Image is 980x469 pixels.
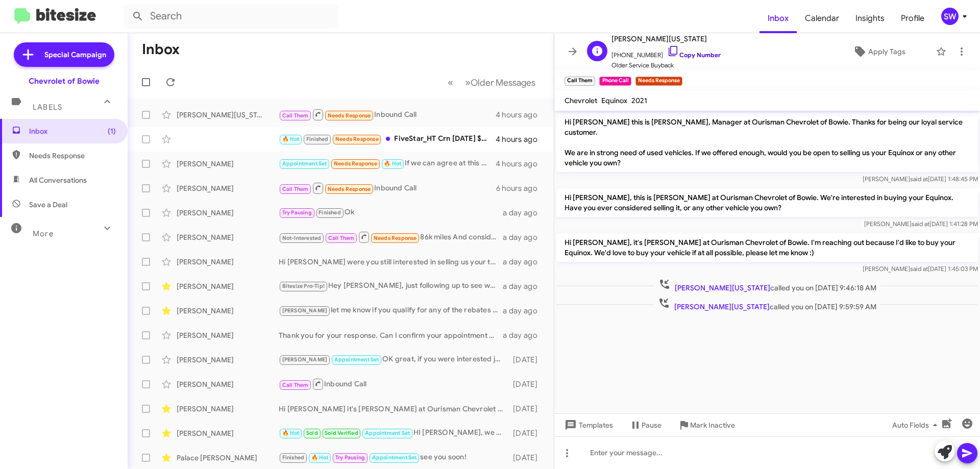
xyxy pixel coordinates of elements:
[282,454,305,461] span: Finished
[279,378,508,390] div: Inbound Call
[108,126,116,136] span: (1)
[279,404,508,414] div: Hi [PERSON_NAME] it's [PERSON_NAME] at Ourisman Chevrolet of [PERSON_NAME] just touching base abo...
[562,416,613,434] span: Templates
[177,232,279,242] div: [PERSON_NAME]
[508,453,546,463] div: [DATE]
[759,4,797,33] span: Inbox
[826,42,931,61] button: Apply Tags
[279,231,503,243] div: 86k miles And consider all things $22,000
[318,209,341,216] span: Finished
[177,306,279,316] div: [PERSON_NAME]
[279,133,496,145] div: FiveStar_HT Crn [DATE] $3.62 +2.75 Crn [DATE] $3.62 +3.25 Bns [DATE] $9.69 +8.5 Bns [DATE] $9.64 ...
[44,50,106,60] span: Special Campaign
[33,103,62,112] span: Labels
[325,430,358,436] span: Sold Verified
[177,281,279,291] div: [PERSON_NAME]
[279,305,503,316] div: let me know if you qualify for any of the rebates below the "final price" shown [URL][DOMAIN_NAME]
[279,108,496,121] div: Inbound Call
[565,77,595,86] small: Call Them
[674,302,770,311] span: [PERSON_NAME][US_STATE]
[282,235,322,241] span: Not-Interested
[29,175,87,185] span: All Conversations
[279,158,496,169] div: If we can agree at this price point, I will come to the dealership
[893,4,933,33] a: Profile
[374,235,417,241] span: Needs Response
[335,454,365,461] span: Try Pausing
[503,232,546,242] div: a day ago
[554,416,621,434] button: Templates
[556,188,978,217] p: Hi [PERSON_NAME], this is [PERSON_NAME] at Ourisman Chevrolet of Bowie. We're interested in buyin...
[503,281,546,291] div: a day ago
[508,379,546,389] div: [DATE]
[503,330,546,340] div: a day ago
[635,77,682,86] small: Needs Response
[503,208,546,218] div: a day ago
[667,51,721,59] a: Copy Number
[279,182,496,194] div: Inbound Call
[556,233,978,262] p: Hi [PERSON_NAME], it's [PERSON_NAME] at Ourisman Chevrolet of Bowie. I'm reaching out because I'd...
[29,126,116,136] span: Inbox
[863,265,978,273] span: [PERSON_NAME] [DATE] 1:45:03 PM
[910,175,928,183] span: said at
[279,280,503,292] div: Hey [PERSON_NAME], just following up to see when we can set an appt. for you stop by. We would ne...
[279,257,503,267] div: Hi [PERSON_NAME] were you still interested in selling us your truck? Just stop by so we can see i...
[279,354,508,365] div: OK great, if you were interested just stop the dealership and we can take a look
[797,4,847,33] span: Calendar
[177,404,279,414] div: [PERSON_NAME]
[334,356,379,363] span: Appointment Set
[279,452,508,463] div: see you soon!
[496,110,546,120] div: 4 hours ago
[29,200,67,210] span: Save a Deal
[496,134,546,144] div: 4 hours ago
[306,136,329,142] span: Finished
[328,112,371,119] span: Needs Response
[941,8,959,25] div: SW
[503,306,546,316] div: a day ago
[177,257,279,267] div: [PERSON_NAME]
[508,404,546,414] div: [DATE]
[631,96,647,105] span: 2021
[282,430,300,436] span: 🔥 Hot
[29,76,100,86] div: Chevrolet of Bowie
[642,416,661,434] span: Pause
[496,183,546,193] div: 6 hours ago
[654,297,880,312] span: called you on [DATE] 9:59:59 AM
[611,60,721,70] span: Older Service Buyback
[503,257,546,267] div: a day ago
[372,454,417,461] span: Appointment Set
[442,72,459,93] button: Previous
[282,307,328,314] span: [PERSON_NAME]
[335,136,379,142] span: Needs Response
[282,382,309,388] span: Call Them
[611,33,721,45] span: [PERSON_NAME][US_STATE]
[282,209,312,216] span: Try Pausing
[334,160,377,167] span: Needs Response
[496,159,546,169] div: 4 hours ago
[863,175,978,183] span: [PERSON_NAME] [DATE] 1:48:45 PM
[279,207,503,218] div: Ok
[912,220,929,228] span: said at
[621,416,670,434] button: Pause
[565,96,597,105] span: Chevrolet
[177,330,279,340] div: [PERSON_NAME]
[282,283,325,289] span: Bitesize Pro-Tip!
[448,76,453,89] span: «
[177,183,279,193] div: [PERSON_NAME]
[14,42,114,67] a: Special Campaign
[864,220,978,228] span: [PERSON_NAME] [DATE] 1:41:28 PM
[599,77,631,86] small: Phone Call
[556,113,978,172] p: Hi [PERSON_NAME] this is [PERSON_NAME], Manager at Ourisman Chevrolet of Bowie. Thanks for being ...
[508,428,546,438] div: [DATE]
[279,330,503,340] div: Thank you for your response. Can I confirm your appointment with us for [DATE]?
[847,4,893,33] a: Insights
[124,4,338,29] input: Search
[508,355,546,365] div: [DATE]
[884,416,949,434] button: Auto Fields
[282,136,300,142] span: 🔥 Hot
[465,76,471,89] span: »
[177,355,279,365] div: [PERSON_NAME]
[459,72,542,93] button: Next
[910,265,928,273] span: said at
[892,416,941,434] span: Auto Fields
